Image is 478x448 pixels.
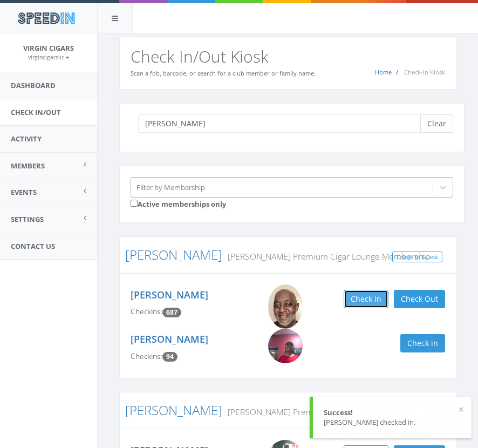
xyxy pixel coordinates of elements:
[162,308,181,317] span: Checkin count
[458,404,464,415] button: ×
[222,250,430,262] small: [PERSON_NAME] Premium Cigar Lounge Membership
[162,352,177,362] span: Checkin count
[420,114,453,133] button: Clear
[11,241,55,251] span: Contact Us
[138,114,428,133] input: Search a name to check in
[28,52,70,62] a: virgincigarsllc
[28,53,70,61] small: virgincigarsllc
[222,406,430,418] small: [PERSON_NAME] Premium Cigar Lounge Membership
[125,401,222,419] a: [PERSON_NAME]
[12,8,80,28] img: speedin_logo.png
[131,200,138,207] input: Active memberships only
[375,68,392,76] a: Home
[23,43,74,53] span: Virgin Cigars
[268,329,303,363] img: Catherine_Edmonds.png
[324,417,461,427] div: [PERSON_NAME] checked in.
[344,290,388,308] button: Check in
[11,161,45,171] span: Members
[131,351,162,361] span: Checkins:
[324,408,461,418] div: Success!
[392,252,442,263] a: Check In Guest
[131,332,208,345] a: [PERSON_NAME]
[131,69,316,77] small: Scan a fob, barcode, or search for a club member or family name.
[394,290,445,308] button: Check Out
[131,307,162,316] span: Checkins:
[131,198,226,209] label: Active memberships only
[11,187,37,197] span: Events
[131,288,208,301] a: [PERSON_NAME]
[125,246,222,263] a: [PERSON_NAME]
[136,182,205,192] div: Filter by Membership
[11,214,44,224] span: Settings
[404,68,445,76] span: Check-In Kiosk
[131,47,445,65] h2: Check In/Out Kiosk
[400,334,445,352] button: Check in
[268,284,303,329] img: Erroll_Reese.png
